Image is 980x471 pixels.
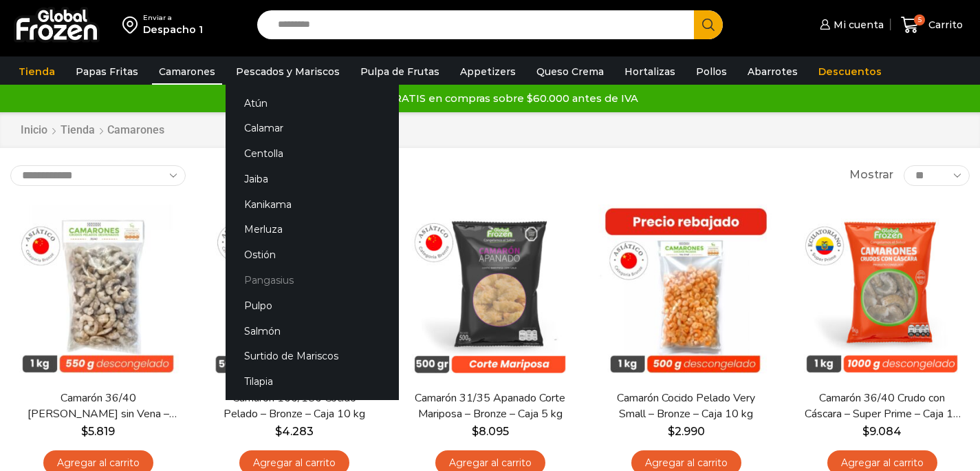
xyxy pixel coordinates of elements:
[226,167,399,192] a: Jaiba
[411,390,569,422] a: Camarón 31/35 Apanado Corte Mariposa – Bronze – Caja 5 kg
[122,13,143,36] img: address-field-icon.svg
[226,191,399,217] a: Kanikama
[694,10,723,39] button: Search button
[226,344,399,369] a: Surtido de Mariscos
[453,59,523,85] a: Appetizers
[226,90,399,116] a: Atún
[618,59,682,85] a: Hortalizas
[81,425,115,438] bdi: 5.819
[914,14,925,25] span: 5
[152,59,222,85] a: Camarones
[60,123,96,138] a: Tienda
[81,425,88,438] span: $
[12,59,62,85] a: Tienda
[741,59,805,85] a: Abarrotes
[226,242,399,268] a: Ostión
[668,425,675,438] span: $
[472,425,479,438] span: $
[862,425,902,438] bdi: 9.084
[226,293,399,318] a: Pulpo
[143,23,203,36] div: Despacho 1
[226,268,399,293] a: Pangasius
[275,425,282,438] span: $
[229,59,347,85] a: Pescados y Mariscos
[816,11,884,39] a: Mi cuenta
[803,390,961,422] a: Camarón 36/40 Crudo con Cáscara – Super Prime – Caja 10 kg
[275,425,314,438] bdi: 4.283
[897,9,966,41] a: 5 Carrito
[862,425,869,438] span: $
[226,217,399,242] a: Merluza
[226,141,399,167] a: Centolla
[530,59,611,85] a: Queso Crema
[925,18,963,32] span: Carrito
[10,165,186,186] select: Pedido de la tienda
[607,390,765,422] a: Camarón Cocido Pelado Very Small – Bronze – Caja 10 kg
[226,369,399,395] a: Tilapia
[226,318,399,344] a: Salmón
[20,123,48,138] a: Inicio
[143,13,203,23] div: Enviar a
[20,123,164,138] nav: Breadcrumb
[215,390,373,422] a: Camarón 100/150 Cocido Pelado – Bronze – Caja 10 kg
[849,167,893,183] span: Mostrar
[689,59,734,85] a: Pollos
[353,59,446,85] a: Pulpa de Frutas
[19,390,177,422] a: Camarón 36/40 [PERSON_NAME] sin Vena – Bronze – Caja 10 kg
[812,59,889,85] a: Descuentos
[668,425,705,438] bdi: 2.990
[69,59,145,85] a: Papas Fritas
[830,18,884,32] span: Mi cuenta
[472,425,509,438] bdi: 8.095
[107,123,164,136] h1: Camarones
[226,116,399,141] a: Calamar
